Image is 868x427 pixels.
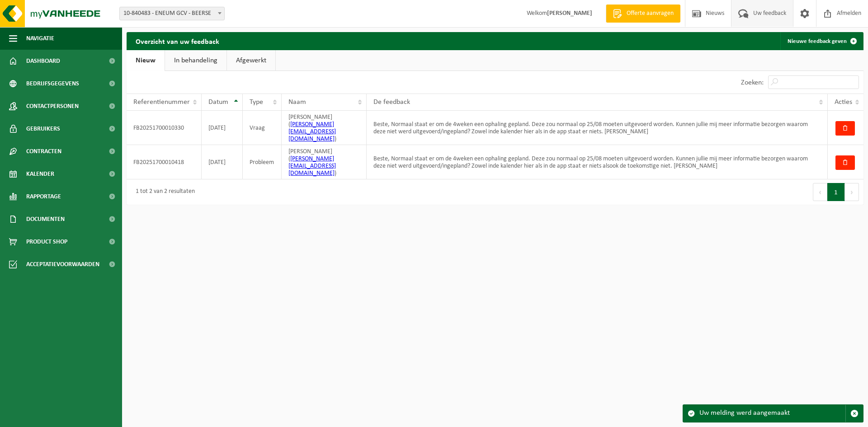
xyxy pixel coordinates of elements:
[127,50,165,71] a: Nieuw
[26,50,60,72] span: Dashboard
[26,95,79,117] span: Contactpersonen
[813,183,827,201] button: Previous
[127,145,202,179] td: FB20251700010418
[208,99,228,106] span: Datum
[26,27,54,50] span: Navigatie
[845,183,859,201] button: Next
[288,121,336,142] a: [PERSON_NAME][EMAIL_ADDRESS][DOMAIN_NAME]
[127,32,228,50] h2: Overzicht van uw feedback
[165,50,226,71] a: In behandeling
[227,50,275,71] a: Afgewerkt
[835,99,852,106] span: Acties
[120,7,224,20] span: 10-840483 - ENEUM GCV - BEERSE
[26,163,54,185] span: Kalender
[202,111,243,145] td: [DATE]
[243,111,282,145] td: Vraag
[373,99,410,106] span: De feedback
[606,5,680,23] a: Offerte aanvragen
[26,208,65,230] span: Documenten
[624,9,676,18] span: Offerte aanvragen
[282,111,367,145] td: [PERSON_NAME] ( )
[699,405,845,422] div: Uw melding werd aangemaakt
[26,117,60,140] span: Gebruikers
[26,230,67,253] span: Product Shop
[288,155,336,177] a: [PERSON_NAME][EMAIL_ADDRESS][DOMAIN_NAME]
[367,111,828,145] td: Beste, Normaal staat er om de 4weken een ophaling gepland. Deze zou normaal op 25/08 moeten uitge...
[26,72,79,95] span: Bedrijfsgegevens
[547,10,592,17] strong: [PERSON_NAME]
[119,7,225,20] span: 10-840483 - ENEUM GCV - BEERSE
[780,32,863,50] a: Nieuwe feedback geven
[26,253,99,276] span: Acceptatievoorwaarden
[131,184,195,200] div: 1 tot 2 van 2 resultaten
[133,99,190,106] span: Referentienummer
[282,145,367,179] td: [PERSON_NAME] ( )
[26,185,61,208] span: Rapportage
[741,79,764,86] label: Zoeken:
[250,99,263,106] span: Type
[367,145,828,179] td: Beste, Normaal staat er om de 4weken een ophaling gepland. Deze zou normaal op 25/08 moeten uitge...
[288,99,306,106] span: Naam
[202,145,243,179] td: [DATE]
[127,111,202,145] td: FB20251700010330
[827,183,845,201] button: 1
[243,145,282,179] td: Probleem
[26,140,61,163] span: Contracten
